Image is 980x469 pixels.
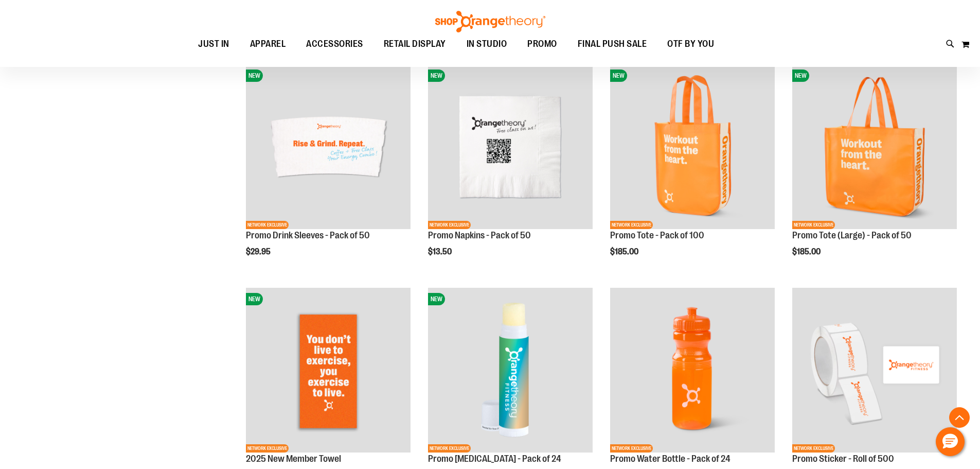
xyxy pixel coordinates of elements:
img: Promo Tote (Large) - Pack of 50 [792,64,957,229]
a: APPAREL [240,32,296,56]
span: NETWORK EXCLUSIVE [428,444,471,453]
a: PROMO [517,32,567,56]
img: OTF 2025 New Member Towel [246,288,411,453]
a: Promo Water Bottle - Pack of 24NETWORK EXCLUSIVE [610,288,775,454]
a: IN STUDIO [456,32,518,56]
span: OTF BY YOU [667,32,714,56]
span: NEW [428,70,445,82]
a: Promo Tote (Large) - Pack of 50NEWNETWORK EXCLUSIVE [792,64,957,231]
span: IN STUDIO [467,32,507,56]
span: APPAREL [250,32,286,56]
a: Promo Napkins - Pack of 50NEWNETWORK EXCLUSIVE [428,64,593,231]
img: Promo Napkins - Pack of 50 [428,64,593,229]
a: Promo Water Bottle - Pack of 24 [610,454,730,464]
span: $13.50 [428,247,453,256]
span: NETWORK EXCLUSIVE [792,444,835,453]
span: RETAIL DISPLAY [384,32,446,56]
a: OTF 2025 New Member TowelNEWNETWORK EXCLUSIVE [246,288,411,454]
span: NEW [246,70,263,82]
img: Shop Orangetheory [434,11,547,32]
a: Promo Tote (Large) - Pack of 50 [792,230,912,240]
span: $29.95 [246,247,272,256]
span: NEW [792,70,809,82]
span: NEW [428,293,445,305]
span: $185.00 [610,247,640,256]
a: Promo Drink Sleeves - Pack of 50NEWNETWORK EXCLUSIVE [246,64,411,231]
div: product [241,59,416,283]
img: Promo Drink Sleeves - Pack of 50 [246,64,411,229]
div: product [787,59,962,283]
a: ACCESSORIES [296,32,373,56]
a: Promo Tote - Pack of 100NEWNETWORK EXCLUSIVE [610,64,775,231]
span: NETWORK EXCLUSIVE [792,221,835,229]
span: NEW [246,293,263,305]
a: JUST IN [188,32,240,56]
span: NETWORK EXCLUSIVE [610,444,653,453]
img: Promo Sticker - Roll of 500 [792,288,957,453]
a: Promo Tote - Pack of 100 [610,230,704,240]
a: FINAL PUSH SALE [567,32,657,56]
a: Promo Sticker - Roll of 500 [792,454,894,464]
div: product [423,59,598,283]
span: NEW [610,70,627,82]
a: 2025 New Member Towel [246,454,341,464]
a: OTF BY YOU [657,32,724,56]
span: $185.00 [792,247,822,256]
a: Promo Napkins - Pack of 50 [428,230,531,240]
span: ACCESSORIES [306,32,363,56]
span: NETWORK EXCLUSIVE [246,221,289,229]
span: NETWORK EXCLUSIVE [246,444,289,453]
a: Promo Lip Balm - Pack of 24NEWNETWORK EXCLUSIVE [428,288,593,454]
span: NETWORK EXCLUSIVE [610,221,653,229]
img: Promo Lip Balm - Pack of 24 [428,288,593,453]
img: Promo Tote - Pack of 100 [610,64,775,229]
span: FINAL PUSH SALE [578,32,647,56]
span: PROMO [527,32,557,56]
img: Promo Water Bottle - Pack of 24 [610,288,775,453]
span: NETWORK EXCLUSIVE [428,221,471,229]
span: JUST IN [198,32,229,56]
a: RETAIL DISPLAY [373,32,456,56]
button: Back To Top [949,407,970,428]
button: Hello, have a question? Let’s chat. [936,427,965,456]
a: Promo Drink Sleeves - Pack of 50 [246,230,370,240]
a: Promo [MEDICAL_DATA] - Pack of 24 [428,454,561,464]
a: Promo Sticker - Roll of 500NETWORK EXCLUSIVE [792,288,957,454]
div: product [605,59,780,283]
